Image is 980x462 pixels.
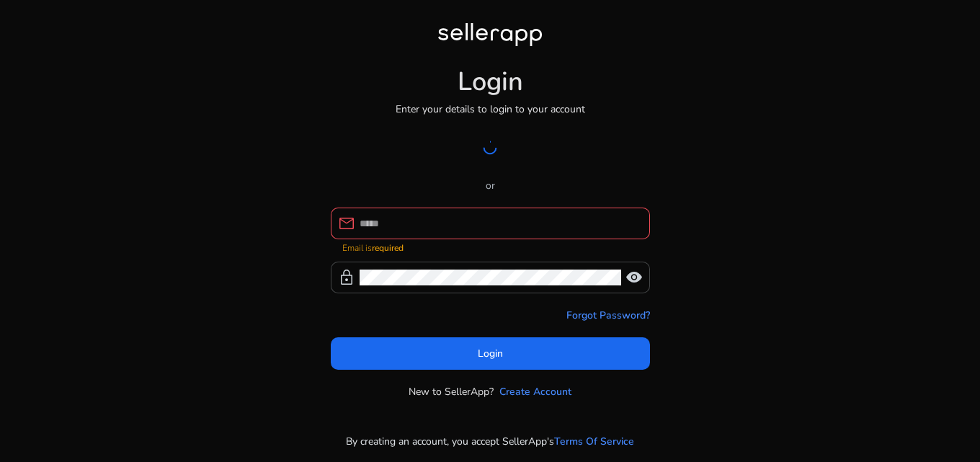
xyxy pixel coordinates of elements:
strong: required [372,242,404,254]
span: lock [338,269,355,286]
button: Login [331,337,650,370]
p: or [331,178,650,193]
p: Enter your details to login to your account [396,102,585,117]
h1: Login [458,66,523,97]
a: Create Account [499,384,571,399]
mat-error: Email is [342,239,638,254]
a: Terms Of Service [554,434,634,449]
p: New to SellerApp? [409,384,494,399]
a: Forgot Password? [566,308,650,323]
span: mail [338,215,355,232]
span: Login [478,346,503,361]
span: visibility [625,269,643,286]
